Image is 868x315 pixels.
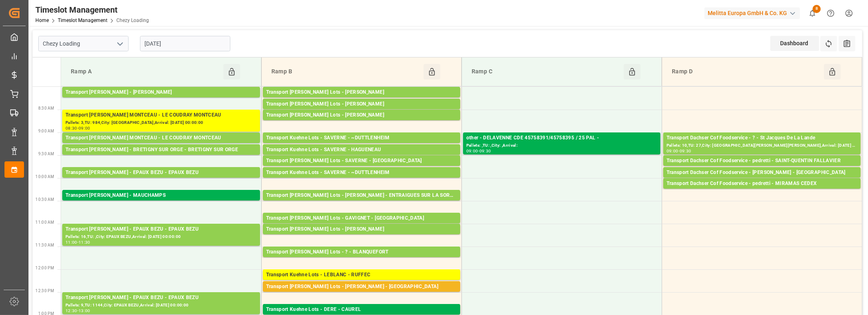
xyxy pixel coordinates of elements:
span: 10:30 AM [35,197,54,202]
div: Pallets: ,TU: 28,City: [GEOGRAPHIC_DATA],Arrival: [DATE] 00:00:00 [266,165,457,172]
span: 11:00 AM [35,220,54,225]
div: Transport [PERSON_NAME] - EPAUX BEZU - EPAUX BEZU [66,294,257,302]
div: 09:30 [479,149,491,153]
div: 13:00 [79,309,90,313]
div: Transport [PERSON_NAME] Lots - ? - BLANQUEFORT [266,248,457,256]
div: Timeslot Management [35,4,149,16]
div: Transport [PERSON_NAME] MONTCEAU - LE COUDRAY MONTCEAU [66,111,257,119]
button: Help Center [822,4,840,22]
div: Transport Kuehne Lots - SAVERNE - HAGUENEAU [266,146,457,154]
a: Home [35,18,49,23]
div: 12:30 [66,309,77,313]
div: - [478,149,479,153]
div: Ramp D [669,64,824,79]
div: Pallets: 52,TU: 1172,City: [GEOGRAPHIC_DATA],Arrival: [DATE] 00:00:00 [66,200,257,207]
div: Ramp A [68,64,223,79]
span: 12:00 PM [35,266,54,270]
div: Transport [PERSON_NAME] Lots - [PERSON_NAME] [266,100,457,108]
div: Pallets: 7,TU: 554,City: [GEOGRAPHIC_DATA],Arrival: [DATE] 00:00:00 [266,222,457,229]
div: Pallets: 3,TU: ,City: [GEOGRAPHIC_DATA],Arrival: [DATE] 00:00:00 [66,154,257,161]
div: Transport [PERSON_NAME] - EPAUX BEZU - EPAUX BEZU [66,169,257,177]
span: 9:30 AM [38,152,54,156]
div: Transport [PERSON_NAME] Lots - SAVERNE - [GEOGRAPHIC_DATA] [266,157,457,165]
div: - [77,126,79,130]
div: 09:00 [667,149,678,153]
div: Transport Kuehne Lots - DERE - CAUREL [266,306,457,314]
span: 8:30 AM [38,106,54,110]
div: Transport Kuehne Lots - SAVERNE - ~DUTTLENHEIM [266,134,457,142]
div: Transport Dachser Cof Foodservice - pedretti - MIRAMAS CEDEX [667,180,857,188]
div: Pallets: ,TU: 381,City: [GEOGRAPHIC_DATA],Arrival: [DATE] 00:00:00 [266,291,457,298]
div: Transport [PERSON_NAME] - BRETIGNY SUR ORGE - BRETIGNY SUR ORGE [66,146,257,154]
div: Transport [PERSON_NAME] - EPAUX BEZU - EPAUX BEZU [66,225,257,233]
div: Transport [PERSON_NAME] Lots - [PERSON_NAME] [266,225,457,233]
span: 12:30 PM [35,289,54,293]
div: Pallets: 16,TU: ,City: EPAUX BEZU,Arrival: [DATE] 00:00:00 [66,233,257,240]
div: Transport [PERSON_NAME] - [PERSON_NAME] [66,88,257,97]
div: Melitta Europa GmbH & Co. KG [704,7,800,19]
div: Transport [PERSON_NAME] MONTCEAU - LE COUDRAY MONTCEAU [66,134,257,142]
div: Transport Kuehne Lots - SAVERNE - ~DUTTLENHEIM [266,169,457,177]
div: Pallets: 20,TU: ,City: [GEOGRAPHIC_DATA],Arrival: [DATE] 00:00:00 [266,97,457,104]
div: Pallets: ,TU: 44,City: ~[GEOGRAPHIC_DATA],Arrival: [DATE] 00:00:00 [266,142,457,149]
button: Melitta Europa GmbH & Co. KG [704,5,803,21]
div: Transport [PERSON_NAME] Lots - GAVIGNET - [GEOGRAPHIC_DATA] [266,214,457,222]
div: Pallets: ,TU: 224,City: [GEOGRAPHIC_DATA],Arrival: [DATE] 00:00:00 [266,233,457,240]
div: Pallets: 2,TU: 16,City: MIRAMAS CEDEX,Arrival: [DATE] 00:00:00 [667,188,857,195]
div: - [77,309,79,313]
div: Pallets: ,TU: 238,City: ENTRAIGUES SUR LA SORGUE,Arrival: [DATE] 00:00:00 [266,200,457,207]
button: show 8 new notifications [803,4,822,22]
div: Dashboard [770,36,819,51]
div: Pallets: 10,TU: 27,City: [GEOGRAPHIC_DATA][PERSON_NAME][PERSON_NAME],Arrival: [DATE] 00:00:00 [667,142,857,149]
div: - [77,240,79,244]
div: 11:30 [79,240,90,244]
div: Pallets: ,TU: 121,City: HAGUENEAU,Arrival: [DATE] 00:00:00 [266,154,457,161]
div: 08:30 [66,126,77,130]
div: Transport Kuehne Lots - LEBLANC - RUFFEC [266,271,457,279]
button: open menu [114,37,126,50]
div: Pallets: ,TU: 165,City: [GEOGRAPHIC_DATA],Arrival: [DATE] 00:00:00 [266,119,457,126]
div: Transport Dachser Cof Foodservice - ? - St Jacques De La Lande [667,134,857,142]
div: Pallets: ,TU: 330,City: [GEOGRAPHIC_DATA],Arrival: [DATE] 00:00:00 [66,142,257,149]
div: Pallets: ,TU: 2376,City: EPAUX BEZU,Arrival: [DATE] 00:00:00 [66,177,257,184]
div: Pallets: 2,TU: 80,City: ~[GEOGRAPHIC_DATA],Arrival: [DATE] 00:00:00 [266,177,457,184]
div: Pallets: 2,TU: 110,City: [GEOGRAPHIC_DATA],Arrival: [DATE] 00:00:00 [266,108,457,115]
div: Pallets: 9,TU: 1144,City: EPAUX BEZU,Arrival: [DATE] 00:00:00 [66,302,257,309]
div: Pallets: 1,TU: 742,City: [GEOGRAPHIC_DATA],Arrival: [DATE] 00:00:00 [266,279,457,286]
div: Ramp C [468,64,624,79]
span: 8 [813,5,821,13]
div: Pallets: 8,TU: 25,City: [GEOGRAPHIC_DATA][PERSON_NAME],Arrival: [DATE] 00:00:00 [667,165,857,172]
a: Timeslot Management [58,18,107,23]
div: 09:00 [466,149,478,153]
div: Ramp B [268,64,424,79]
div: Pallets: ,TU: ,City: ,Arrival: [466,142,657,149]
div: Transport [PERSON_NAME] Lots - [PERSON_NAME] - [GEOGRAPHIC_DATA] [266,283,457,291]
div: 09:00 [79,126,90,130]
div: Transport [PERSON_NAME] Lots - [PERSON_NAME] [266,111,457,119]
div: Transport [PERSON_NAME] - MAUCHAMPS [66,192,257,200]
div: - [678,149,680,153]
div: 09:30 [680,149,691,153]
div: Pallets: 6,TU: ,City: [GEOGRAPHIC_DATA],Arrival: [DATE] 00:00:00 [667,177,857,184]
div: Pallets: 5,TU: 194,City: [GEOGRAPHIC_DATA],Arrival: [DATE] 00:00:00 [266,256,457,263]
div: Transport Dachser Cof Foodservice - [PERSON_NAME] - [GEOGRAPHIC_DATA] [667,169,857,177]
div: Transport [PERSON_NAME] Lots - [PERSON_NAME] [266,88,457,97]
div: Pallets: 3,TU: 984,City: [GEOGRAPHIC_DATA],Arrival: [DATE] 00:00:00 [66,119,257,126]
span: 10:00 AM [35,174,54,179]
span: 11:30 AM [35,243,54,247]
div: other - DELAVENNE CDE 45758391/45758395 / 25 PAL - [466,134,657,142]
input: DD-MM-YYYY [140,36,230,51]
div: Transport [PERSON_NAME] Lots - [PERSON_NAME] - ENTRAIGUES SUR LA SORGUE [266,192,457,200]
div: Pallets: 1,TU: 241,City: [GEOGRAPHIC_DATA],Arrival: [DATE] 00:00:00 [66,97,257,104]
span: 9:00 AM [38,129,54,133]
div: Transport Dachser Cof Foodservice - pedretti - SAINT-QUENTIN FALLAVIER [667,157,857,165]
div: 11:00 [66,240,77,244]
input: Type to search/select [38,36,129,51]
